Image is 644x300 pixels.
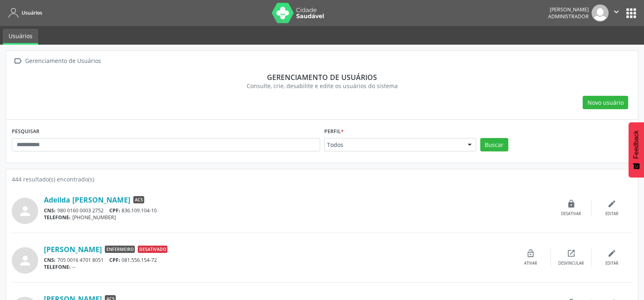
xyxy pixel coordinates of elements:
[12,55,24,67] i: 
[3,29,38,45] a: Usuários
[561,211,581,217] div: Desativar
[548,13,589,20] span: Administrador
[138,246,167,253] span: Desativado
[526,249,535,258] i: lock_open
[44,257,510,263] div: 705 0016 4701 8051 081.556.154-72
[44,263,510,270] div: --
[105,246,135,253] span: Enfermeiro
[548,6,589,13] div: [PERSON_NAME]
[44,263,71,270] span: TELEFONE:
[12,125,39,138] label: PESQUISAR
[12,175,632,183] div: 444 resultado(s) encontrado(s)
[588,98,624,107] span: Novo usuário
[607,199,616,208] i: edit
[6,6,42,19] a: Usuários
[480,138,508,152] button: Buscar
[605,211,618,217] div: Editar
[44,207,551,214] div: 980 0160 0003 2752 836.109.104-10
[44,245,102,254] a: [PERSON_NAME]
[324,125,344,138] label: Perfil
[44,195,130,204] a: Adeilda [PERSON_NAME]
[612,7,621,16] i: 
[592,4,609,22] img: img
[22,9,42,16] span: Usuários
[109,207,120,214] span: CPF:
[609,4,624,22] button: 
[567,249,576,258] i: open_in_new
[17,82,627,90] div: Consulte, crie, desabilite e edite os usuários do sistema
[44,257,56,263] span: CNS:
[327,141,460,149] span: Todos
[24,55,102,67] div: Gerenciamento de Usuários
[17,73,627,82] div: Gerenciamento de usuários
[524,261,537,266] div: Ativar
[44,214,71,221] span: TELEFONE:
[605,261,618,266] div: Editar
[44,214,551,221] div: [PHONE_NUMBER]
[567,199,576,208] i: lock
[607,249,616,258] i: edit
[633,130,640,159] span: Feedback
[109,257,120,263] span: CPF:
[133,196,144,203] span: ACS
[629,122,644,177] button: Feedback - Mostrar pesquisa
[44,207,56,214] span: CNS:
[18,253,33,268] i: person
[624,6,638,20] button: apps
[12,55,102,67] a:  Gerenciamento de Usuários
[18,204,33,218] i: person
[558,261,584,266] div: Desvincular
[583,96,628,110] button: Novo usuário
